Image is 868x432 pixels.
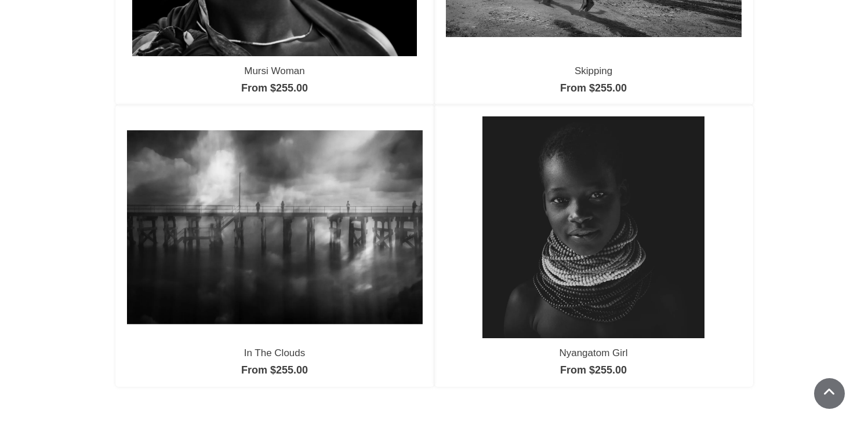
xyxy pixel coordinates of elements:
a: From $255.00 [560,364,627,376]
a: From $255.00 [241,82,308,94]
a: In The Clouds [244,347,306,358]
a: From $255.00 [560,82,627,94]
a: Scroll To Top [814,378,845,409]
a: Mursi Woman [244,65,305,76]
a: Skipping [575,65,612,76]
a: Nyangatom Girl [559,347,627,358]
img: In The Clouds [127,130,423,324]
img: Nyangatom Girl [482,116,704,338]
a: From $255.00 [241,364,308,376]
